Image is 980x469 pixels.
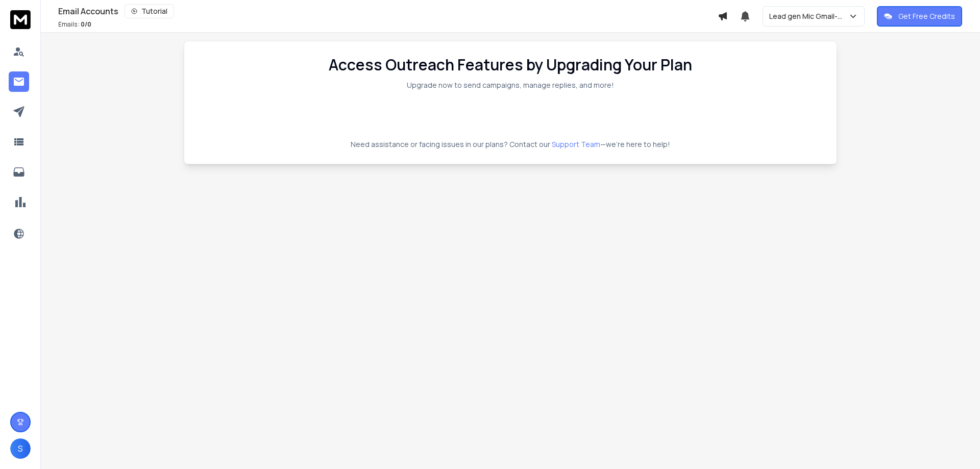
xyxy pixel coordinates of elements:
[81,20,91,29] span: 0 / 0
[552,139,600,150] button: Support Team
[769,11,848,21] p: Lead gen Mic Gmail-110
[58,4,718,18] div: Email Accounts
[898,11,955,21] p: Get Free Credits
[199,139,822,150] p: Need assistance or facing issues in our plans? Contact our —we're here to help!
[58,20,91,29] p: Emails :
[877,6,962,27] button: Get Free Credits
[10,438,31,459] button: S
[329,56,692,74] h1: Access Outreach Features by Upgrading Your Plan
[407,80,614,90] p: Upgrade now to send campaigns, manage replies, and more!
[125,4,174,18] button: Tutorial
